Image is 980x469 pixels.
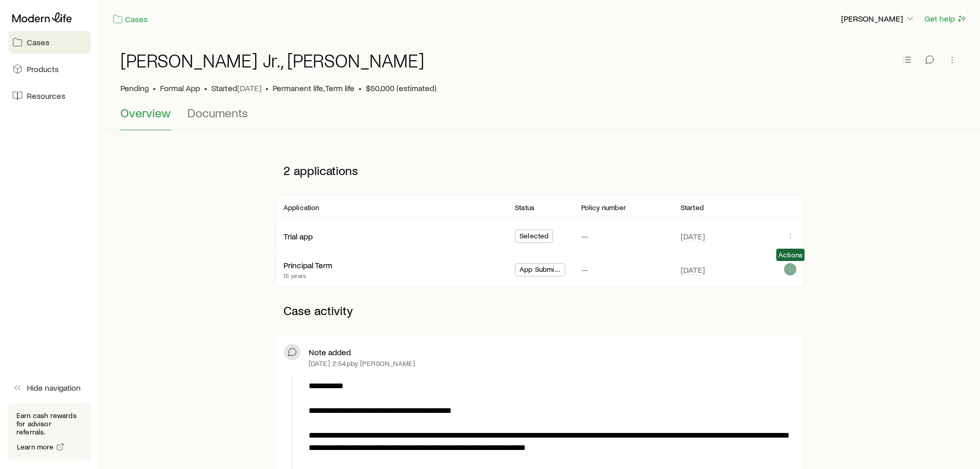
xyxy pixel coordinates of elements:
span: Permanent life, Term life [273,83,354,93]
span: • [359,83,362,93]
span: App Submitted [520,265,561,276]
a: Products [8,58,91,80]
p: Application [283,203,319,212]
p: Case activity [275,295,805,326]
div: Earn cash rewards for advisor referrals.Learn more [8,403,91,461]
button: Hide navigation [8,376,91,399]
span: Selected [520,232,548,242]
p: 2 applications [275,155,805,186]
span: • [153,83,156,93]
a: Cases [112,13,148,25]
h1: [PERSON_NAME] Jr., [PERSON_NAME] [120,50,424,71]
span: Products [27,64,59,74]
div: Principal Term [283,260,332,271]
p: Started [211,83,261,93]
span: Overview [120,106,171,120]
span: Hide navigation [27,383,81,393]
a: Principal Term [283,260,332,270]
p: Policy number [581,203,626,212]
span: Learn more [17,443,54,450]
div: Trial app [283,231,313,242]
p: Started [681,203,704,212]
p: Pending [120,83,149,93]
span: Resources [27,91,65,101]
span: $50,000 (estimated) [366,83,436,93]
a: Cases [8,31,91,54]
p: — [581,231,588,241]
p: Earn cash rewards for advisor referrals. [16,411,82,436]
span: Actions [778,251,803,259]
p: 15 years [283,271,332,280]
a: Trial app [283,231,313,241]
p: Status [515,203,534,212]
span: • [204,83,207,93]
button: Get help [924,13,968,25]
span: [DATE] [237,83,261,93]
a: Resources [8,84,91,107]
span: Formal App [160,83,200,93]
button: [PERSON_NAME] [841,13,916,25]
p: — [581,265,588,275]
div: Case details tabs [120,106,959,130]
span: [DATE] [681,231,705,241]
p: [PERSON_NAME] [841,13,915,24]
span: Documents [187,106,248,120]
span: • [265,83,269,93]
p: [DATE] 2:54p by [PERSON_NAME] [309,359,415,368]
span: [DATE] [681,265,705,275]
p: Note added [309,347,351,357]
span: Cases [27,37,49,47]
